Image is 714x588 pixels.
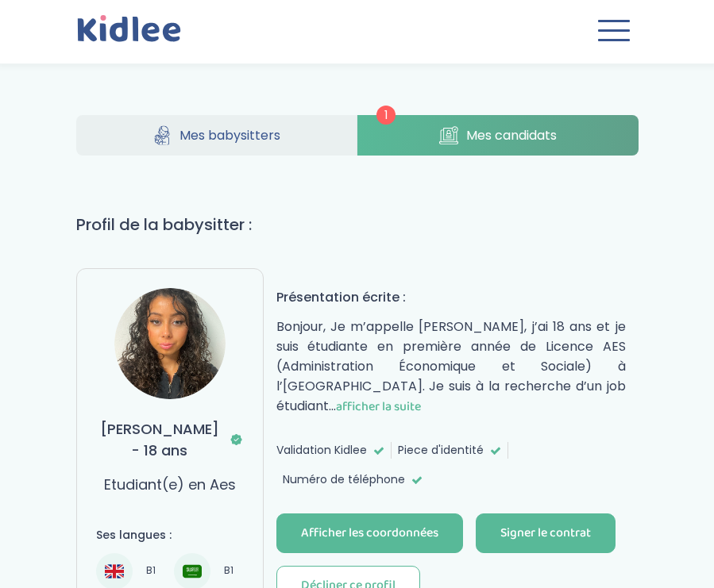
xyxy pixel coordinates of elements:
[218,562,239,581] span: B1
[376,106,396,125] span: 1
[336,397,421,417] span: afficher la suite
[466,125,557,145] span: Mes candidats
[398,442,484,459] span: Piece d'identité
[104,474,236,495] p: Etudiant(e) en Aes
[141,562,161,581] span: B1
[276,287,626,307] h4: Présentation écrite :
[183,562,202,581] img: Arabe
[114,288,226,399] img: avatar
[276,442,367,459] span: Validation Kidlee
[357,115,639,156] a: Mes candidats
[276,317,626,417] p: Bonjour, Je m’appelle [PERSON_NAME], j’ai 18 ans et je suis étudiante en première année de Licenc...
[476,513,616,553] button: Signer le contrat
[283,471,405,488] span: Numéro de téléphone
[76,115,357,156] a: Mes babysitters
[301,525,438,543] div: Afficher les coordonnées
[105,562,124,581] img: Anglais
[96,527,244,544] h4: Ses langues :
[500,525,591,543] div: Signer le contrat
[76,213,639,236] h1: Profil de la babysitter :
[276,513,463,553] button: Afficher les coordonnées
[96,418,244,461] h3: [PERSON_NAME] - 18 ans
[179,125,280,145] span: Mes babysitters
